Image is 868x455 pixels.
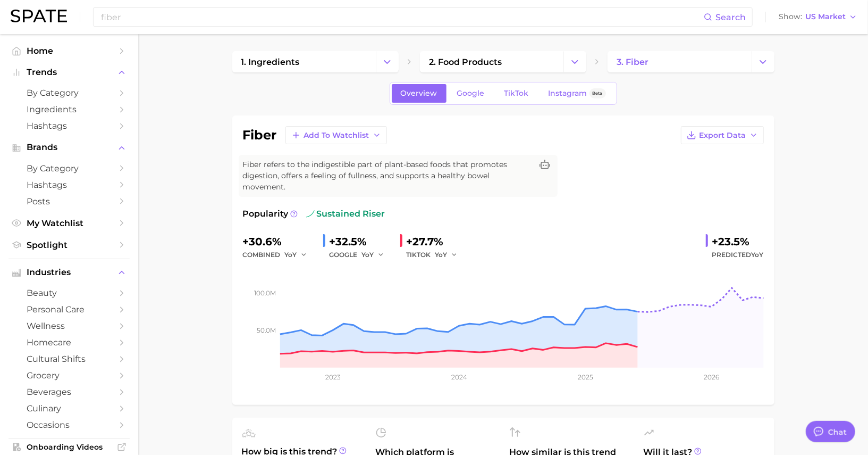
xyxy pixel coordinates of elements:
[435,250,448,259] span: YoY
[549,89,587,98] span: Instagram
[681,126,764,144] button: Export Data
[27,370,112,380] span: grocery
[27,268,112,277] span: Industries
[805,14,846,20] span: US Market
[593,89,603,98] span: Beta
[9,439,130,455] a: Onboarding Videos
[27,354,112,364] span: cultural shifts
[495,84,538,103] a: TikTok
[704,373,719,381] tspan: 2026
[9,43,130,59] a: Home
[232,51,376,72] a: 1. ingredients
[9,160,130,177] a: by Category
[407,233,465,250] div: +27.7%
[27,163,112,173] span: by Category
[243,208,289,220] span: Popularity
[27,218,112,228] span: My Watchlist
[448,84,494,103] a: Google
[9,318,130,334] a: wellness
[9,177,130,193] a: Hashtags
[27,288,112,298] span: beauty
[325,373,340,381] tspan: 2023
[27,337,112,348] span: homecare
[27,121,112,131] span: Hashtags
[578,373,593,381] tspan: 2025
[100,8,704,26] input: Search here for a brand, industry, or ingredient
[27,304,112,315] span: personal care
[27,196,112,206] span: Posts
[9,264,130,280] button: Industries
[715,12,746,22] span: Search
[241,57,300,67] span: 1. ingredients
[712,249,764,261] span: Predicted
[330,249,392,261] div: GOOGLE
[243,129,277,142] h1: fiber
[27,240,112,250] span: Spotlight
[608,51,751,72] a: 3. fiber
[9,64,130,80] button: Trends
[306,210,315,218] img: sustained riser
[9,301,130,318] a: personal care
[776,10,860,24] button: ShowUS Market
[27,403,112,413] span: culinary
[457,89,485,98] span: Google
[9,334,130,351] a: homecare
[700,131,746,140] span: Export Data
[9,417,130,433] a: occasions
[752,51,774,72] button: Change Category
[27,46,112,56] span: Home
[420,51,563,72] a: 2. food products
[9,367,130,384] a: grocery
[27,88,112,98] span: by Category
[27,442,112,452] span: Onboarding Videos
[540,84,615,103] a: InstagramBeta
[9,85,130,101] a: by Category
[9,400,130,417] a: culinary
[27,143,112,152] span: Brands
[451,373,467,381] tspan: 2024
[27,387,112,397] span: beverages
[9,237,130,253] a: Spotlight
[752,251,764,259] span: YoY
[27,180,112,190] span: Hashtags
[779,14,802,20] span: Show
[429,57,502,67] span: 2. food products
[435,249,458,261] button: YoY
[27,104,112,114] span: Ingredients
[27,68,112,77] span: Trends
[9,101,130,118] a: Ingredients
[243,249,315,261] div: combined
[563,51,586,72] button: Change Category
[285,126,387,144] button: Add to Watchlist
[9,215,130,231] a: My Watchlist
[362,250,374,259] span: YoY
[392,84,446,103] a: Overview
[11,10,67,22] img: SPATE
[27,420,112,430] span: occasions
[243,159,532,193] span: Fiber refers to the indigestible part of plant-based foods that promotes digestion, offers a feel...
[330,233,392,250] div: +32.5%
[243,233,315,250] div: +30.6%
[9,384,130,400] a: beverages
[9,118,130,134] a: Hashtags
[9,139,130,155] button: Brands
[712,233,764,250] div: +23.5%
[9,285,130,301] a: beauty
[376,51,399,72] button: Change Category
[407,249,465,261] div: TIKTOK
[504,89,529,98] span: TikTok
[401,89,437,98] span: Overview
[304,131,369,140] span: Add to Watchlist
[362,249,385,261] button: YoY
[9,351,130,367] a: cultural shifts
[27,321,112,331] span: wellness
[9,193,130,210] a: Posts
[617,57,648,67] span: 3. fiber
[285,249,308,261] button: YoY
[285,250,297,259] span: YoY
[306,208,385,220] span: sustained riser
